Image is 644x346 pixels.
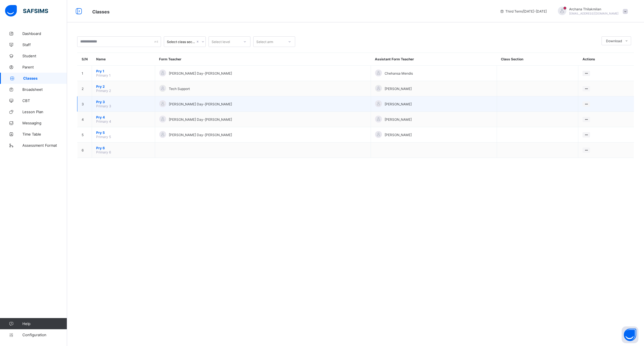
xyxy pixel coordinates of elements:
span: [PERSON_NAME] [385,133,412,137]
th: Form Teacher [155,53,371,66]
span: Parent [22,65,67,69]
span: Pry 4 [96,115,151,119]
span: Chehansa Mendis [385,71,413,75]
td: 1 [77,66,92,81]
span: Primary 5 [96,135,111,139]
span: Primary 4 [96,119,111,124]
span: Pry 5 [96,131,151,135]
span: Assessment Format [22,143,67,148]
span: Student [22,54,67,58]
span: Pry 3 [96,100,151,104]
span: Tech Support [169,87,190,91]
span: [PERSON_NAME] [385,87,412,91]
span: [PERSON_NAME] Day-[PERSON_NAME] [169,102,232,106]
td: 2 [77,81,92,96]
span: Dashboard [22,31,67,36]
td: 5 [77,127,92,143]
img: safsims [5,5,48,17]
span: [PERSON_NAME] Day-[PERSON_NAME] [169,71,232,75]
span: Configuration [22,333,67,337]
span: Primary 6 [96,150,111,154]
span: session/term information [500,9,547,13]
span: Pry 2 [96,84,151,89]
td: 4 [77,112,92,127]
span: Archana Thilakmilan [569,7,619,11]
span: [PERSON_NAME] [385,102,412,106]
div: ArchanaThilakmilan [552,7,631,16]
span: Primary 3 [96,104,111,108]
span: Primary 2 [96,89,111,93]
span: Primary 1 [96,73,111,77]
span: Classes [92,9,110,15]
span: [PERSON_NAME] Day-[PERSON_NAME] [169,133,232,137]
th: Actions [578,53,634,66]
td: 6 [77,143,92,158]
span: Time Table [22,132,67,136]
span: [PERSON_NAME] [385,117,412,122]
th: Assistant Form Teacher [371,53,497,66]
td: 3 [77,96,92,112]
th: Name [92,53,155,66]
th: S/N [77,53,92,66]
span: Messaging [22,121,67,125]
button: Open asap [622,326,638,343]
span: Pry 1 [96,69,151,73]
span: Lesson Plan [22,110,67,114]
span: Pry 6 [96,146,151,150]
div: Select level [212,36,230,47]
span: [PERSON_NAME] Day-[PERSON_NAME] [169,117,232,122]
div: Select arm [256,36,273,47]
span: Classes [23,76,67,80]
th: Class Section [497,53,578,66]
span: Download [606,39,622,43]
span: [EMAIL_ADDRESS][DOMAIN_NAME] [569,12,619,15]
span: CBT [22,98,67,103]
span: Help [22,321,67,326]
div: Select class section [167,40,195,44]
span: Broadsheet [22,87,67,92]
span: Staff [22,42,67,47]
